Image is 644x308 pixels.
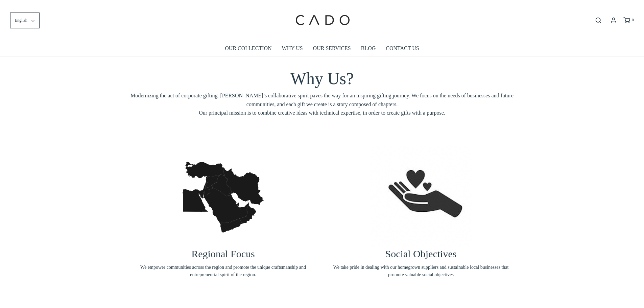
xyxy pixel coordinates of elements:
a: CONTACT US [386,41,419,56]
a: OUR COLLECTION [225,41,271,56]
img: cadogifting [293,5,351,35]
button: Open search bar [592,17,604,24]
span: Why Us? [290,69,354,88]
span: 0 [632,18,634,22]
span: We take pride in dealing with our homegrown suppliers and sustainable local businesses that promo... [327,264,515,279]
a: OUR SERVICES [313,41,351,56]
a: WHY US [282,41,303,56]
span: English [15,17,27,24]
a: 0 [623,17,634,24]
span: Regional Focus [191,248,255,259]
span: We empower communities across the region and promote the unique craftsmanship and entrepreneurial... [129,264,317,279]
button: English [10,13,40,28]
span: Modernizing the act of corporate gifting. [PERSON_NAME]’s collaborative spirit paves the way for ... [129,91,515,117]
img: screenshot-20220704-at-063057-1657197187002_1200x.png [370,146,472,247]
img: vecteezy_vectorillustrationoftheblackmapofmiddleeastonwhite_-1657197150892_1200x.jpg [172,146,274,248]
a: BLOG [361,41,376,56]
span: Social Objectives [385,248,457,259]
